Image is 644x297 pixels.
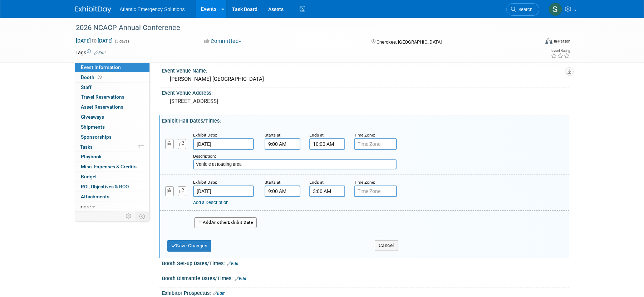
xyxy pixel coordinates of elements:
input: Date [193,138,254,150]
div: Booth Set-up Dates/Times: [162,258,569,267]
small: Time Zone: [354,180,375,185]
span: Playbook [81,154,102,159]
input: End Time [309,138,345,150]
span: ROI, Objectives & ROO [81,184,129,189]
small: Description: [193,154,216,159]
div: 2026 NCACP Annual Conference [73,21,529,34]
small: Starts at: [265,180,281,185]
div: Exhibit Hall Dates/Times: [162,115,569,124]
span: Atlantic Emergency Solutions [120,6,185,12]
input: Time Zone [354,185,397,197]
span: Staff [81,84,92,90]
button: Cancel [375,240,398,251]
div: [PERSON_NAME] [GEOGRAPHIC_DATA] [167,74,564,85]
span: Tasks [80,144,93,150]
a: Search [506,3,539,16]
small: Time Zone: [354,133,375,138]
td: Personalize Event Tab Strip [123,212,135,221]
a: Add a Description [193,200,228,205]
a: Travel Reservations [75,92,149,102]
a: Sponsorships [75,132,149,142]
a: Shipments [75,122,149,132]
small: Starts at: [265,133,281,138]
div: Booth Dismantle Dates/Times: [162,273,569,282]
span: Another [211,220,228,225]
a: Staff [75,83,149,92]
span: Booth [81,74,103,80]
a: Event Information [75,63,149,72]
a: Attachments [75,192,149,202]
span: to [91,38,98,44]
a: Edit [227,261,239,266]
a: ROI, Objectives & ROO [75,182,149,192]
span: Cherokee, [GEOGRAPHIC_DATA] [377,39,442,45]
div: Exhibitor Prospectus: [162,288,569,297]
span: more [79,204,91,209]
div: Event Format [497,37,571,48]
button: AddAnotherExhibit Date [194,217,257,228]
span: (3 days) [114,39,129,44]
div: Event Venue Name: [162,65,569,74]
a: Budget [75,172,149,182]
span: Shipments [81,124,105,130]
a: Edit [235,276,246,281]
span: Misc. Expenses & Credits [81,164,137,169]
input: Description [193,159,397,169]
pre: [STREET_ADDRESS] [170,98,324,104]
input: Time Zone [354,138,397,150]
a: Asset Reservations [75,102,149,112]
a: Misc. Expenses & Credits [75,162,149,172]
a: Tasks [75,142,149,152]
span: Search [516,7,532,12]
span: Attachments [81,194,109,199]
button: Committed [202,38,244,45]
small: Exhibit Date: [193,180,217,185]
span: Budget [81,174,97,179]
img: Stephanie Hood [549,3,562,16]
span: Event Information [81,64,121,70]
a: Edit [94,50,106,55]
input: Start Time [265,185,300,197]
a: Giveaways [75,112,149,122]
div: In-Person [554,39,570,44]
small: Ends at: [309,133,325,138]
input: Date [193,185,254,197]
a: Booth [75,73,149,82]
input: Start Time [265,138,300,150]
td: Toggle Event Tabs [135,212,149,221]
img: ExhibitDay [75,6,111,13]
span: [DATE] [DATE] [75,38,113,44]
input: End Time [309,185,345,197]
div: Event Venue Address: [162,88,569,96]
img: Format-Inperson.png [545,38,552,44]
small: Ends at: [309,180,325,185]
span: Booth not reserved yet [96,74,103,80]
button: Save Changes [167,240,212,252]
a: more [75,202,149,212]
td: Tags [75,49,106,56]
small: Exhibit Date: [193,133,217,138]
span: Asset Reservations [81,104,123,110]
a: Playbook [75,152,149,162]
span: Sponsorships [81,134,112,140]
a: Edit [213,291,225,296]
span: Giveaways [81,114,104,120]
div: Event Rating [551,49,570,53]
span: Travel Reservations [81,94,124,100]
